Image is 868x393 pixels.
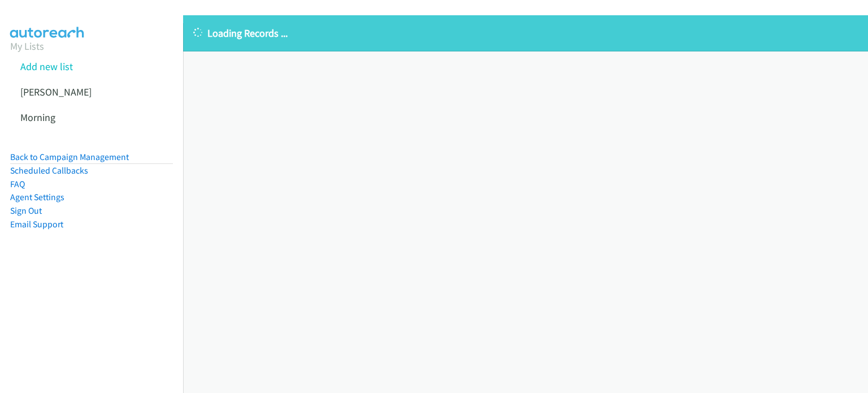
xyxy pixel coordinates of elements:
[10,179,25,189] a: FAQ
[10,205,42,216] a: Sign Out
[20,60,73,73] a: Add new list
[10,40,44,53] a: My Lists
[10,152,129,162] a: Back to Campaign Management
[10,192,64,202] a: Agent Settings
[10,219,63,230] a: Email Support
[20,111,55,124] a: Morning
[10,165,88,176] a: Scheduled Callbacks
[193,25,858,41] p: Loading Records ...
[20,85,92,98] a: [PERSON_NAME]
